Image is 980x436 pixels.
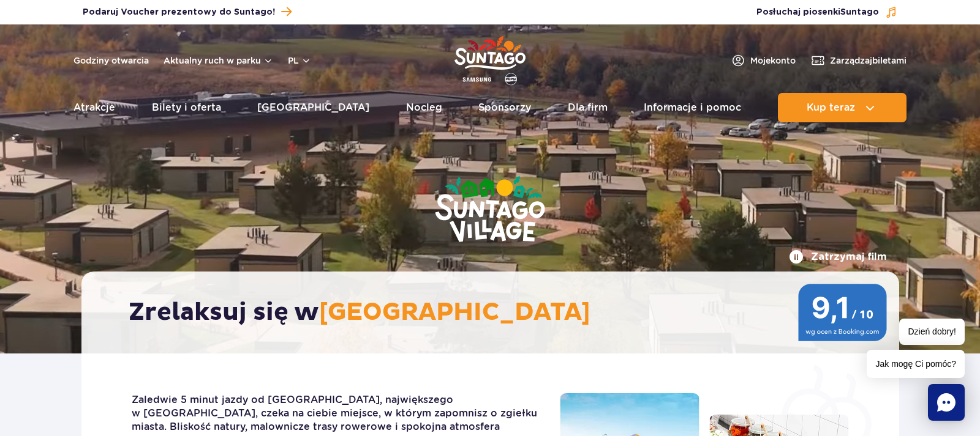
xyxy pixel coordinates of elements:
span: Suntago [840,8,879,17]
a: Godziny otwarcia [73,54,149,67]
a: [GEOGRAPHIC_DATA] [257,93,369,122]
div: Chat [928,384,965,421]
span: Dzień dobry! [899,319,965,345]
a: Podaruj Voucher prezentowy do Suntago! [83,4,292,20]
a: Zarządzajbiletami [810,53,907,68]
span: Podaruj Voucher prezentowy do Suntago! [83,6,275,18]
span: Moje konto [750,54,796,67]
a: Park of Poland [454,31,526,87]
button: Posłuchaj piosenkiSuntago [756,6,897,18]
button: Zatrzymaj film [789,249,887,264]
button: Kup teraz [778,93,907,122]
a: Sponsorzy [478,93,531,122]
span: Posłuchaj piosenki [756,6,879,18]
img: Suntago Village [386,128,594,292]
a: Dla firm [568,93,608,122]
a: Informacje i pomoc [644,93,741,122]
span: Kup teraz [807,102,855,113]
span: [GEOGRAPHIC_DATA] [319,297,590,328]
a: Atrakcje [73,93,115,122]
span: Zarządzaj biletami [830,54,907,67]
button: pl [288,54,311,67]
button: Aktualny ruch w parku [164,56,273,65]
a: Mojekonto [731,53,796,68]
img: 9,1/10 wg ocen z Booking.com [798,284,887,341]
h2: Zrelaksuj się w [129,297,864,328]
a: Bilety i oferta [152,93,221,122]
a: Nocleg [406,93,442,122]
span: Jak mogę Ci pomóc? [867,350,965,378]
